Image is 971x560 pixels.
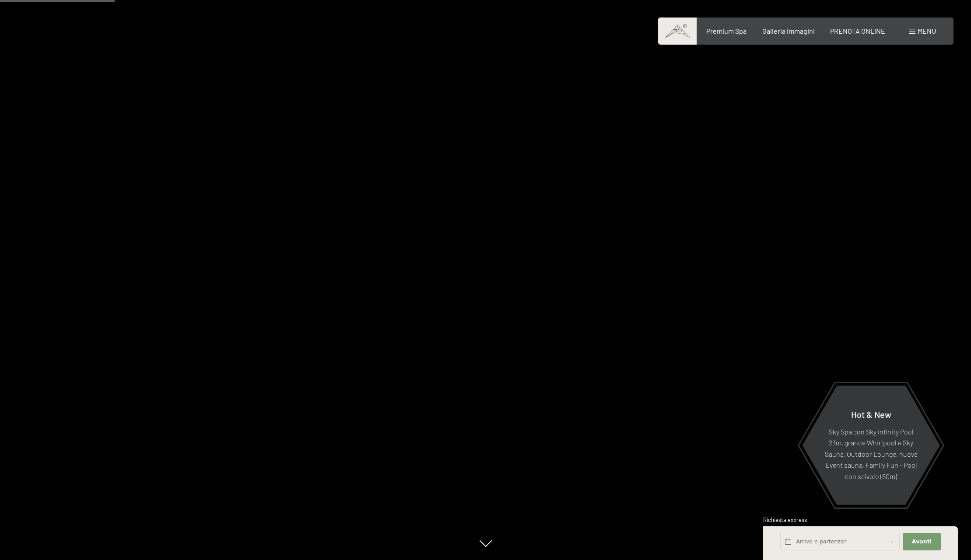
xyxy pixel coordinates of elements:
span: Hot & New [851,409,891,419]
span: Richiesta express [763,516,807,523]
span: Menu [918,27,936,35]
a: Galleria immagini [762,27,815,35]
p: Sky Spa con Sky infinity Pool 23m, grande Whirlpool e Sky Sauna, Outdoor Lounge, nuova Event saun... [824,426,918,482]
button: Avanti [903,533,940,551]
a: PRENOTA ONLINE [830,27,885,35]
span: Avanti [912,538,932,546]
a: Premium Spa [706,27,747,35]
a: Hot & New Sky Spa con Sky infinity Pool 23m, grande Whirlpool e Sky Sauna, Outdoor Lounge, nuova ... [802,385,940,505]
